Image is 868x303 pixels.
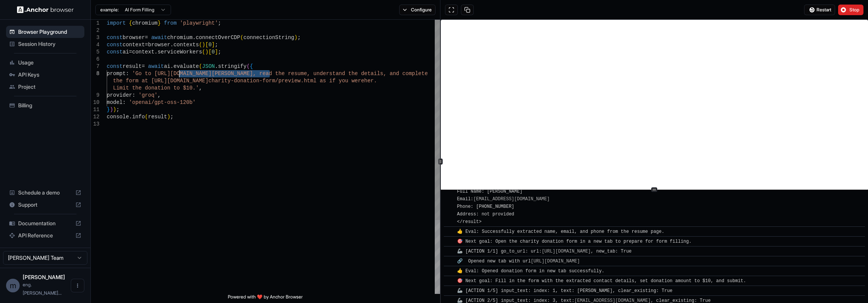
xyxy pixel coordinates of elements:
[107,20,126,26] span: import
[91,34,100,41] div: 3
[107,114,129,120] span: console
[132,71,266,77] span: 'Go to [URL][DOMAIN_NAME][PERSON_NAME], re
[116,107,119,113] span: ;
[170,114,173,120] span: ;
[218,63,247,69] span: stringify
[212,49,215,55] span: 0
[6,57,84,69] div: Usage
[107,63,123,69] span: const
[457,278,746,284] span: 🎯 Next goal: Fill in the form with the extracted contact details, set donation amount to $10, and...
[132,114,145,120] span: info
[425,71,428,77] span: e
[173,42,199,48] span: contexts
[817,7,831,13] span: Restart
[18,83,81,91] span: Project
[91,92,100,99] div: 9
[364,78,377,84] span: her.
[804,5,835,15] button: Restart
[199,42,202,48] span: (
[457,136,781,225] span: 📄 <url> </url> <query> Extract the person's full name, email address, and any other contact infor...
[154,49,157,55] span: .
[157,92,160,98] span: ,
[461,5,474,15] button: Copy session ID
[157,49,202,55] span: serviceWorkers
[297,35,300,41] span: ;
[6,217,84,229] div: Documentation
[164,63,170,69] span: ai
[212,42,215,48] span: ]
[167,35,193,41] span: chromium
[173,63,199,69] span: evaluate
[457,229,664,234] span: 👍 Eval: Successfully extracted name, email, and phone from the resume page.
[457,259,583,264] span: 🔗 Opened new tab with url
[202,49,205,55] span: (
[399,5,436,15] button: Configure
[170,42,173,48] span: .
[23,274,65,280] span: mohamed zaki
[6,38,84,50] div: Session History
[17,6,74,13] img: Anchor Logo
[448,267,451,275] span: ​
[457,239,692,244] span: 🎯 Next goal: Open the charity donation form in a new tab to prepare for form filling.
[6,99,84,111] div: Billing
[215,63,218,69] span: .
[129,49,132,55] span: =
[457,249,632,254] span: 🦾 [ACTION 1/1] go_to_url: url: , new_tab: True
[208,49,212,55] span: [
[132,20,157,26] span: chromium
[243,35,294,41] span: connectionString
[218,49,221,55] span: ;
[91,20,100,27] div: 1
[167,114,170,120] span: )
[91,99,100,106] div: 10
[849,7,860,13] span: Stop
[228,294,303,303] span: Powered with ❤️ by Anchor Browser
[18,189,72,196] span: Schedule a demo
[91,63,100,70] div: 7
[145,114,148,120] span: (
[91,49,100,56] div: 5
[138,92,157,98] span: 'groq'
[113,78,208,84] span: the form at [URL][DOMAIN_NAME]
[208,42,212,48] span: 0
[18,201,72,209] span: Support
[18,59,81,66] span: Usage
[6,199,84,211] div: Support
[91,106,100,113] div: 11
[113,107,116,113] span: )
[448,238,451,245] span: ​
[202,63,215,69] span: JSON
[123,35,145,41] span: browser
[157,20,160,26] span: }
[448,277,451,285] span: ​
[838,5,863,15] button: Stop
[294,35,297,41] span: )
[457,288,673,294] span: 🦾 [ACTION 1/5] input_text: index: 1, text: [PERSON_NAME], clear_existing: True
[142,63,145,69] span: =
[18,220,72,227] span: Documentation
[202,42,205,48] span: )
[123,63,142,69] span: result
[126,71,129,77] span: :
[129,20,132,26] span: {
[129,99,196,105] span: 'openai/gpt-oss-120b'
[196,35,240,41] span: connectOverCDP
[18,28,81,36] span: Browser Playground
[531,259,580,264] a: [URL][DOMAIN_NAME]
[110,107,113,113] span: )
[107,71,126,77] span: prompt
[6,81,84,93] div: Project
[151,35,167,41] span: await
[445,5,458,15] button: Open in full screen
[247,63,250,69] span: (
[457,268,604,274] span: 👍 Eval: Opened donation form in new tab successfully.
[205,42,208,48] span: [
[100,7,119,13] span: example:
[208,78,364,84] span: charity-donation-form/preview.html as if you were
[132,49,154,55] span: context
[240,35,243,41] span: (
[91,27,100,34] div: 2
[107,42,123,48] span: const
[132,92,135,98] span: :
[148,114,167,120] span: result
